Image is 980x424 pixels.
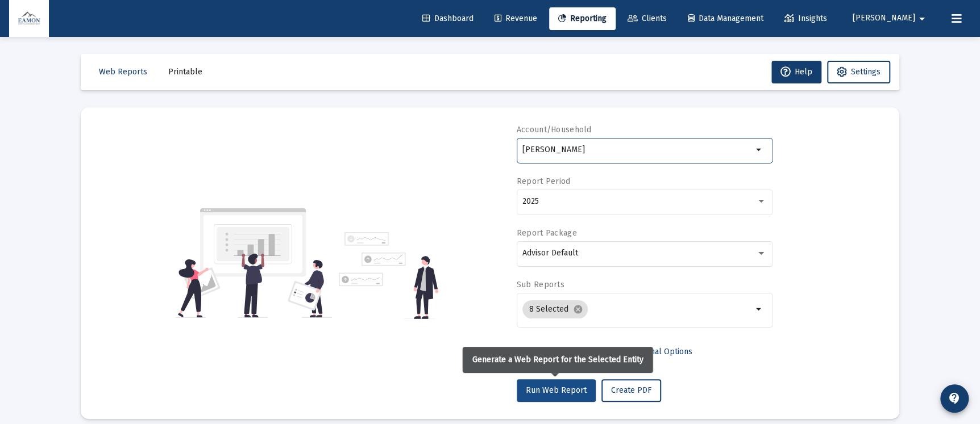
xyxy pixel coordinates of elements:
[753,303,766,316] mat-icon: arrow_drop_down
[628,14,667,23] span: Clients
[753,143,766,157] mat-icon: arrow_drop_down
[679,7,773,30] a: Data Management
[413,7,483,30] a: Dashboard
[522,248,578,258] span: Advisor Default
[780,67,812,77] span: Help
[688,14,763,23] span: Data Management
[784,14,827,23] span: Insights
[573,304,583,314] mat-icon: cancel
[522,300,588,318] mat-chip: 8 Selected
[517,280,564,289] label: Sub Reports
[915,7,929,30] mat-icon: arrow_drop_down
[839,7,942,30] button: [PERSON_NAME]
[517,125,592,135] label: Account/Household
[611,385,651,395] span: Create PDF
[517,228,577,238] label: Report Package
[851,67,881,77] span: Settings
[168,67,202,77] span: Printable
[948,392,961,405] mat-icon: contact_support
[775,7,836,30] a: Insights
[485,7,546,30] a: Revenue
[517,379,596,402] button: Run Web Report
[549,7,616,30] a: Reporting
[853,14,915,23] span: [PERSON_NAME]
[159,61,211,83] button: Printable
[601,379,661,402] button: Create PDF
[522,145,753,154] input: Search or select an account or household
[526,385,587,395] span: Run Web Report
[495,14,537,23] span: Revenue
[517,177,571,186] label: Report Period
[422,14,474,23] span: Dashboard
[90,61,156,83] button: Web Reports
[176,207,332,319] img: reporting
[339,232,438,319] img: reporting-alt
[99,67,147,77] span: Web Reports
[522,196,539,206] span: 2025
[558,14,607,23] span: Reporting
[827,61,890,83] button: Settings
[522,298,753,321] mat-chip-list: Selection
[626,347,692,356] span: Additional Options
[18,7,40,30] img: Dashboard
[526,347,605,356] span: Select Custom Period
[618,7,676,30] a: Clients
[771,61,821,83] button: Help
